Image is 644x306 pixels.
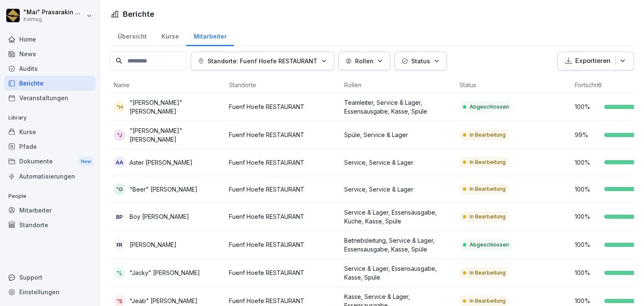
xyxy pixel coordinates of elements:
a: Home [4,32,96,47]
p: Service & Lager, Essensausgabe, Küche, Kasse, Spüle [344,208,453,226]
p: Service, Service & Lager [344,185,453,194]
th: Name [110,77,226,93]
p: 100 % [575,296,600,305]
p: In Bearbeitung [470,131,506,139]
a: News [4,47,96,61]
p: 100 % [575,240,600,249]
a: Mitarbeiter [4,203,96,218]
p: Fuenf Hoefe RESTAURANT [229,212,338,221]
div: "G [114,183,125,195]
p: Exportieren [575,56,610,66]
p: 100 % [575,212,600,221]
p: Betriebsleitung, Service & Lager, Essensausgabe, Kasse, Spüle [344,236,453,254]
div: "L [114,267,125,279]
p: In Bearbeitung [470,297,506,305]
a: Mitarbeiter [186,25,234,46]
p: Spüle, Service & Lager [344,130,453,139]
div: Dokumente [4,154,96,169]
p: [PERSON_NAME] [130,240,177,249]
a: Veranstaltungen [4,91,96,105]
p: "Jacky" [PERSON_NAME] [130,268,200,277]
th: Status [456,77,571,93]
a: DokumenteNew [4,154,96,169]
div: AA [114,156,125,168]
a: Übersicht [110,25,154,46]
div: New [79,157,93,166]
a: Einstellungen [4,285,96,299]
p: Teamleiter, Service & Lager, Essensausgabe, Kasse, Spüle [344,98,453,116]
a: Berichte [4,76,96,91]
p: 99 % [575,130,600,139]
p: Fuenf Hoefe RESTAURANT [229,185,338,194]
h1: Berichte [123,8,154,20]
p: 100 % [575,268,600,277]
p: 100 % [575,185,600,194]
p: In Bearbeitung [470,213,506,220]
th: Rollen [341,77,456,93]
p: Fuenf Hoefe RESTAURANT [229,268,338,277]
p: Kaimug [23,16,85,22]
p: "Mai" Prasarakin Natechnanok [23,9,85,16]
a: Kurse [4,124,96,139]
div: Support [4,270,96,285]
a: Pfade [4,139,96,154]
p: Fuenf Hoefe RESTAURANT [229,158,338,167]
a: Standorte [4,218,96,232]
p: Abgeschlossen [470,241,509,249]
button: Rollen [338,52,390,70]
p: "[PERSON_NAME]" [PERSON_NAME] [130,98,222,116]
p: Fuenf Hoefe RESTAURANT [229,130,338,139]
p: Fuenf Hoefe RESTAURANT [229,296,338,305]
p: Status [411,57,430,65]
p: People [4,189,96,203]
button: Standorte: Fuenf Hoefe RESTAURANT [191,52,334,70]
div: BP [114,211,125,223]
p: Service & Lager, Essensausgabe, Kasse, Spüle [344,264,453,282]
button: Exportieren [557,52,634,70]
p: Fuenf Hoefe RESTAURANT [229,102,338,111]
p: "Jeab" [PERSON_NAME] [130,296,197,305]
p: 100 % [575,102,600,111]
p: 100 % [575,158,600,167]
p: Boy [PERSON_NAME] [130,212,189,221]
p: In Bearbeitung [470,185,506,193]
p: "Beer" [PERSON_NAME] [130,185,197,194]
div: "H [114,101,125,113]
a: Automatisierungen [4,169,96,184]
p: Standorte: Fuenf Hoefe RESTAURANT [208,57,317,65]
a: Kurse [154,25,186,46]
div: FR [114,239,125,251]
p: Fuenf Hoefe RESTAURANT [229,240,338,249]
p: In Bearbeitung [470,158,506,166]
p: Abgeschlossen [470,103,509,111]
p: Library [4,111,96,124]
p: Service, Service & Lager [344,158,453,167]
div: "J [114,129,125,141]
p: Rollen [355,57,374,65]
p: Aster [PERSON_NAME] [130,158,192,167]
th: Standorte [226,77,341,93]
p: "[PERSON_NAME]" [PERSON_NAME] [130,126,222,144]
button: Status [395,52,447,70]
p: In Bearbeitung [470,269,506,277]
a: Audits [4,61,96,76]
